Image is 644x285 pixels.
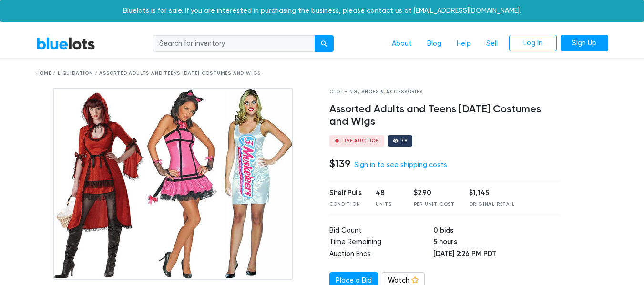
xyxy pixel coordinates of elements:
[354,161,447,169] a: Sign in to see shipping costs
[509,35,557,52] a: Log In
[329,188,362,198] div: Shelf Pulls
[419,35,449,53] a: Blog
[329,103,560,128] h4: Assorted Adults and Teens [DATE] Costumes and Wigs
[329,237,433,249] td: Time Remaining
[433,226,559,237] td: 0 bids
[329,157,350,170] h4: $139
[401,138,408,143] div: 78
[329,88,560,96] div: Clothing, Shoes & Accessories
[53,88,293,280] img: 28af94ae-f930-4aa4-9ace-2a140cd7037a-1757620606.jpg
[342,138,380,143] div: Live Auction
[433,237,559,249] td: 5 hours
[561,35,608,52] a: Sign Up
[36,70,608,77] div: Home / Liquidation / Assorted Adults and Teens [DATE] Costumes and Wigs
[414,188,455,198] div: $2.90
[384,35,419,53] a: About
[469,201,515,208] div: Original Retail
[376,188,399,198] div: 48
[36,37,95,50] a: BlueLots
[414,201,455,208] div: Per Unit Cost
[329,249,433,261] td: Auction Ends
[329,201,362,208] div: Condition
[153,35,315,52] input: Search for inventory
[449,35,479,53] a: Help
[376,201,399,208] div: Units
[329,226,433,237] td: Bid Count
[433,249,559,261] td: [DATE] 2:26 PM PDT
[469,188,515,198] div: $1,145
[479,35,505,53] a: Sell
